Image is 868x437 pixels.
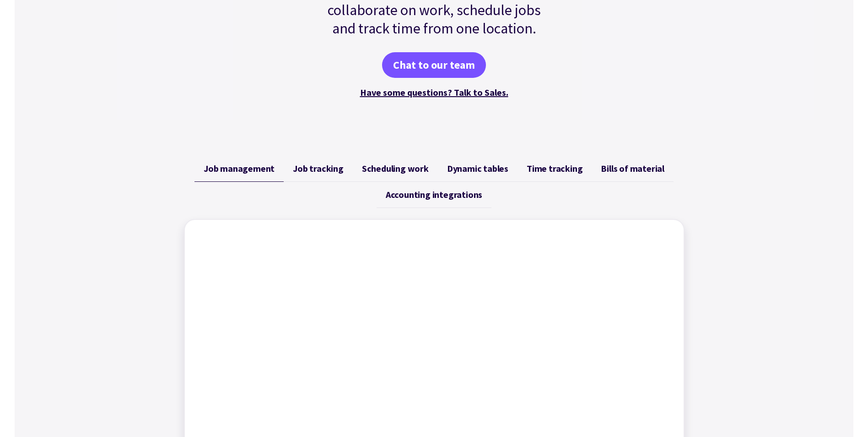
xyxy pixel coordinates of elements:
span: Time tracking [527,163,582,174]
span: Dynamic tables [447,163,508,174]
span: Scheduling work [362,163,429,174]
span: Bills of material [601,163,664,174]
iframe: Chat Widget [712,338,868,437]
a: Chat to our team [382,52,486,78]
span: Job management [204,163,275,174]
span: Job tracking [293,163,344,174]
span: Accounting integrations [386,189,482,200]
a: Have some questions? Talk to Sales. [360,87,508,98]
